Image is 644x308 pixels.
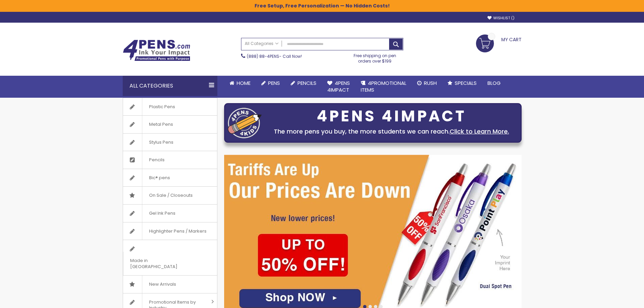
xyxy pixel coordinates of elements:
a: On Sale / Closeouts [123,187,217,204]
a: Wishlist [487,16,515,21]
span: Pens [268,79,280,87]
span: Made in [GEOGRAPHIC_DATA] [123,252,200,275]
a: Bic® pens [123,169,217,187]
span: Pencils [142,151,171,169]
a: New Arrivals [123,276,217,293]
span: Stylus Pens [142,134,180,151]
span: Gel Ink Pens [142,205,182,222]
div: The more pens you buy, the more students we can reach. [265,127,518,136]
a: Highlighter Pens / Markers [123,222,217,240]
span: New Arrivals [142,276,183,293]
span: Pencils [297,79,316,87]
img: 4Pens Custom Pens and Promotional Products [123,40,190,61]
span: On Sale / Closeouts [142,187,199,204]
span: Bic® pens [142,169,177,187]
a: 4PROMOTIONALITEMS [355,76,412,98]
a: Blog [482,76,506,91]
a: All Categories [241,38,282,49]
span: 4Pens 4impact [327,79,350,93]
span: Specials [455,79,477,87]
span: Plastic Pens [142,98,182,116]
div: 4PENS 4IMPACT [265,109,518,123]
a: Home [224,76,256,91]
a: Click to Learn More. [450,127,509,136]
a: (888) 88-4PENS [247,53,279,59]
img: four_pen_logo.png [228,108,262,138]
span: Home [237,79,251,87]
a: Made in [GEOGRAPHIC_DATA] [123,240,217,275]
a: Pens [256,76,285,91]
span: All Categories [245,41,279,46]
span: 4PROMOTIONAL ITEMS [361,79,406,93]
span: - Call Now! [247,53,302,59]
a: Rush [412,76,442,91]
a: Gel Ink Pens [123,205,217,222]
div: Free shipping on pen orders over $199 [347,50,403,64]
a: Stylus Pens [123,134,217,151]
span: Rush [424,79,437,87]
a: 4Pens4impact [322,76,355,98]
a: Pencils [123,151,217,169]
span: Highlighter Pens / Markers [142,222,213,240]
a: Pencils [285,76,322,91]
a: Metal Pens [123,116,217,133]
a: Specials [442,76,482,91]
span: Metal Pens [142,116,180,133]
a: Plastic Pens [123,98,217,116]
div: All Categories [123,76,217,96]
span: Blog [487,79,501,87]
